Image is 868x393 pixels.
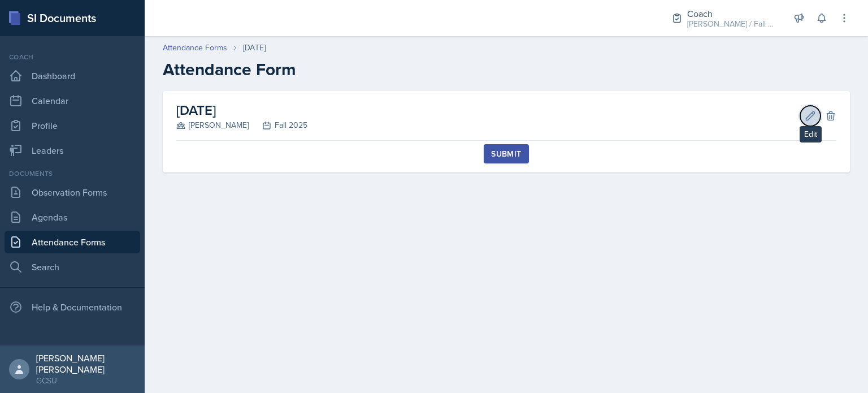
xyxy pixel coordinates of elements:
div: [PERSON_NAME] / Fall 2025 [687,18,778,30]
a: Profile [5,114,140,137]
div: [PERSON_NAME] Fall 2025 [176,119,307,131]
a: Attendance Forms [5,231,140,253]
a: Agendas [5,206,140,228]
div: GCSU [36,375,136,386]
a: Leaders [5,139,140,162]
a: Dashboard [5,64,140,87]
a: Attendance Forms [163,42,227,54]
div: Submit [491,149,521,158]
div: Coach [687,7,778,20]
div: [DATE] [243,42,266,54]
a: Observation Forms [5,181,140,204]
a: Calendar [5,89,140,112]
button: Submit [484,144,528,163]
div: Coach [5,52,140,62]
button: Edit [800,106,821,126]
div: Help & Documentation [5,296,140,318]
h2: Attendance Form [163,59,850,80]
a: Search [5,256,140,278]
h2: [DATE] [176,100,307,120]
div: [PERSON_NAME] [PERSON_NAME] [36,352,136,375]
div: Documents [5,169,140,179]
